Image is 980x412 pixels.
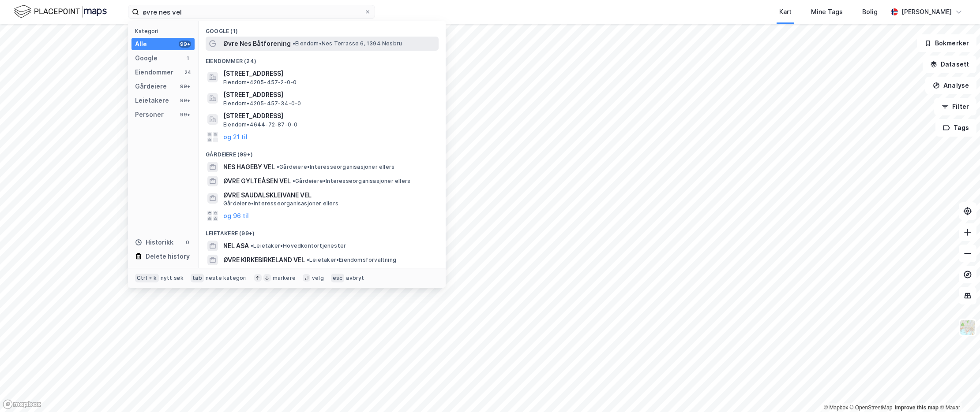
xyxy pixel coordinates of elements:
[135,237,173,248] div: Historikk
[199,144,446,160] div: Gårdeiere (99+)
[223,162,275,172] span: NES HAGEBY VEL
[179,83,191,90] div: 99+
[184,69,191,76] div: 24
[277,163,394,171] span: Gårdeiere • Interesseorganisasjoner ellers
[934,98,976,115] button: Filter
[293,178,295,184] span: •
[14,4,107,19] img: logo.f888ab2527a4732fd821a326f86c7f29.svg
[901,7,952,17] div: [PERSON_NAME]
[135,95,169,106] div: Leietakere
[307,256,396,264] span: Leietaker • Eiendomsforvaltning
[811,7,843,17] div: Mine Tags
[3,399,41,409] a: Mapbox homepage
[223,241,249,251] span: NEL ASA
[179,111,191,118] div: 99+
[251,242,253,249] span: •
[223,89,435,100] span: [STREET_ADDRESS]
[184,239,191,246] div: 0
[959,319,976,336] img: Z
[206,275,247,282] div: neste kategori
[925,77,976,94] button: Analyse
[135,53,158,63] div: Google
[862,7,878,17] div: Bolig
[135,28,195,34] div: Kategori
[923,56,976,73] button: Datasett
[936,370,980,412] div: Kontrollprogram for chat
[179,41,191,48] div: 99+
[223,68,435,79] span: [STREET_ADDRESS]
[135,274,159,282] div: Ctrl + k
[223,176,291,186] span: ØVRE GYLTEÅSEN VEL
[251,242,346,249] span: Leietaker • Hovedkontortjenester
[191,274,204,282] div: tab
[917,34,976,52] button: Bokmerker
[346,275,364,282] div: avbryt
[223,121,297,128] span: Eiendom • 4644-72-87-0-0
[824,405,848,411] a: Mapbox
[936,370,980,412] iframe: Chat Widget
[223,132,248,142] button: og 21 til
[293,178,410,185] span: Gårdeiere • Interesseorganisasjoner ellers
[199,51,446,67] div: Eiendommer (24)
[223,190,435,200] span: ØVRE SAUDALSKLEIVANE VEL
[199,21,446,37] div: Google (1)
[135,67,173,78] div: Eiendommer
[307,256,309,263] span: •
[223,255,305,265] span: ØVRE KIRKEBIRKELAND VEL
[895,405,939,411] a: Improve this map
[779,7,792,17] div: Kart
[293,40,295,47] span: •
[223,200,338,207] span: Gårdeiere • Interesseorganisasjoner ellers
[293,40,402,47] span: Eiendom • Nes Terrasse 6, 1394 Nesbru
[223,100,301,107] span: Eiendom • 4205-457-34-0-0
[135,39,147,49] div: Alle
[223,38,291,49] span: Øvre Nes Båtforening
[277,163,279,170] span: •
[331,274,345,282] div: esc
[223,79,297,86] span: Eiendom • 4205-457-2-0-0
[223,211,249,221] button: og 96 til
[184,55,191,62] div: 1
[161,275,184,282] div: nytt søk
[135,109,164,120] div: Personer
[223,111,435,121] span: [STREET_ADDRESS]
[273,275,296,282] div: markere
[935,119,976,137] button: Tags
[312,275,324,282] div: velg
[139,5,364,19] input: Søk på adresse, matrikkel, gårdeiere, leietakere eller personer
[199,223,446,239] div: Leietakere (99+)
[135,81,167,92] div: Gårdeiere
[850,405,893,411] a: OpenStreetMap
[146,251,190,262] div: Delete history
[179,97,191,104] div: 99+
